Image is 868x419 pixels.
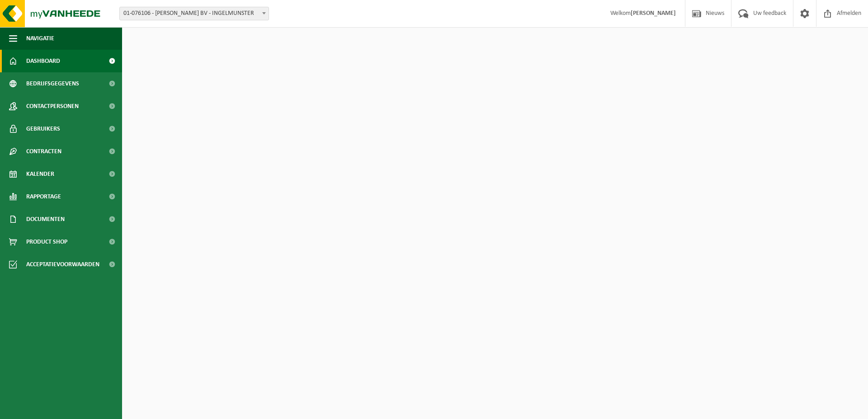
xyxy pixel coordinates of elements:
span: Navigatie [26,27,54,50]
span: Kalender [26,163,54,185]
span: Acceptatievoorwaarden [26,253,99,276]
span: Dashboard [26,50,60,72]
span: Contracten [26,140,61,163]
span: 01-076106 - JONCKHEERE DIETER BV - INGELMUNSTER [119,7,269,20]
span: Rapportage [26,185,61,208]
span: Contactpersonen [26,95,79,118]
span: Documenten [26,208,65,231]
span: Bedrijfsgegevens [26,72,79,95]
span: 01-076106 - JONCKHEERE DIETER BV - INGELMUNSTER [120,7,269,20]
strong: [PERSON_NAME] [631,10,676,17]
span: Product Shop [26,231,67,253]
span: Gebruikers [26,118,60,140]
